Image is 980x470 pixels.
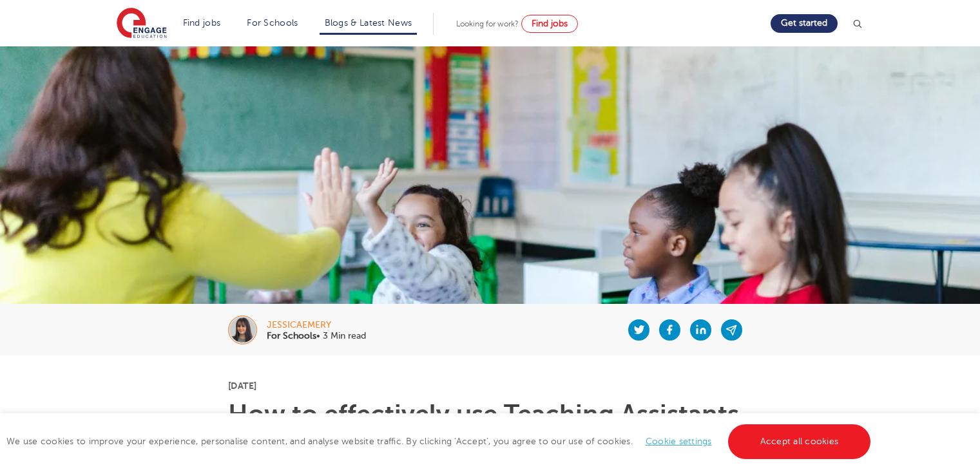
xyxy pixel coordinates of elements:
[267,332,366,341] p: • 3 Min read
[456,19,519,28] span: Looking for work?
[728,424,871,459] a: Accept all cookies
[183,18,221,28] a: Find jobs
[532,19,568,28] span: Find jobs
[267,331,316,341] b: For Schools
[247,18,298,28] a: For Schools
[267,321,366,330] div: jessicaemery
[521,15,578,33] a: Find jobs
[771,14,838,33] a: Get started
[228,402,752,453] h1: How to effectively use Teaching Assistants in the classroom
[325,18,412,28] a: Blogs & Latest News
[117,8,167,40] img: Engage Education
[228,381,752,390] p: [DATE]
[646,437,712,446] a: Cookie settings
[6,437,874,446] span: We use cookies to improve your experience, personalise content, and analyse website traffic. By c...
